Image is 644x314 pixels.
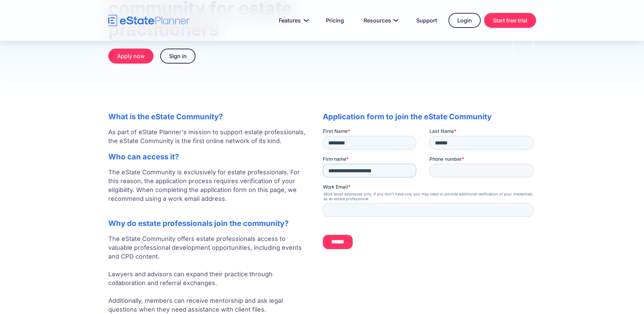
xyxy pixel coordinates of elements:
a: Support [408,14,445,27]
a: Resources [355,14,405,27]
a: Login [448,13,481,28]
a: Start free trial [484,13,536,28]
h2: Application form to join the eState Community [323,112,536,121]
p: As part of eState Planner's mission to support estate professionals, the eState Community is the ... [108,128,309,145]
iframe: Form 0 [323,128,536,255]
p: The eState Community is exclusively for estate professionals. For this reason, the application pr... [108,168,309,212]
a: Features [271,14,314,27]
a: home [108,15,190,27]
h2: Why do estate professionals join the community? [108,219,309,228]
a: Apply now [108,49,153,64]
a: Pricing [318,14,352,27]
a: Sign in [160,49,196,64]
h2: Who can access it? [108,152,309,161]
h2: What is the eState Community? [108,112,309,121]
p: The eState Community offers estate professionals access to valuable professional development oppo... [108,234,309,314]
